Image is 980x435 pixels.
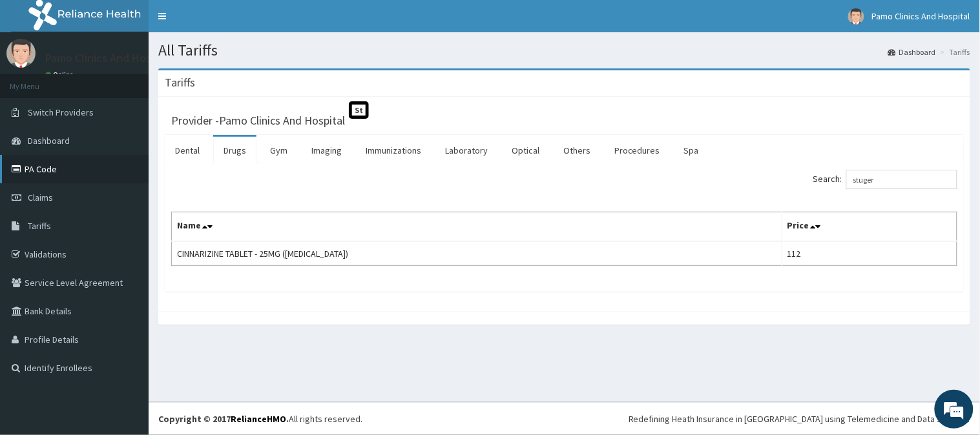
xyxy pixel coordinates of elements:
input: Search: [846,170,957,189]
div: Redefining Heath Insurance in [GEOGRAPHIC_DATA] using Telemedicine and Data Science! [629,412,970,425]
img: d_794563401_company_1708531726252_794563401 [24,65,52,97]
a: Spa [674,137,709,164]
span: Dashboard [28,135,70,147]
a: Online [45,70,76,79]
span: Claims [28,192,53,203]
a: Dental [165,137,210,164]
td: 112 [782,241,957,266]
a: Laboratory [435,137,498,164]
span: Pamo Clinics And Hospital [872,10,970,22]
td: CINNARIZINE TABLET - 25MG ([MEDICAL_DATA]) [172,241,782,266]
label: Search: [813,170,957,189]
a: RelianceHMO [231,413,286,425]
footer: All rights reserved. [149,402,980,435]
div: Chat with us now [67,72,217,89]
span: Tariffs [28,220,51,232]
p: Pamo Clinics And Hospital [45,52,174,64]
a: Dashboard [888,46,936,57]
span: St [349,101,369,119]
span: We're online! [75,134,178,264]
th: Price [782,212,957,242]
a: Optical [501,137,550,164]
a: Imaging [301,137,352,164]
li: Tariffs [937,46,970,57]
textarea: Type your message and hit 'Enter' [6,294,246,339]
th: Name [172,212,782,242]
strong: Copyright © 2017 . [158,413,289,425]
h3: Tariffs [165,77,195,88]
a: Immunizations [355,137,432,164]
a: Procedures [604,137,671,164]
a: Gym [260,137,298,164]
div: Minimize live chat window [212,6,243,37]
span: Switch Providers [28,106,94,118]
a: Others [553,137,601,164]
a: Drugs [213,137,256,164]
img: User Image [848,8,864,25]
h3: Provider - Pamo Clinics And Hospital [171,115,345,126]
h1: All Tariffs [158,42,970,59]
img: User Image [6,39,36,68]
